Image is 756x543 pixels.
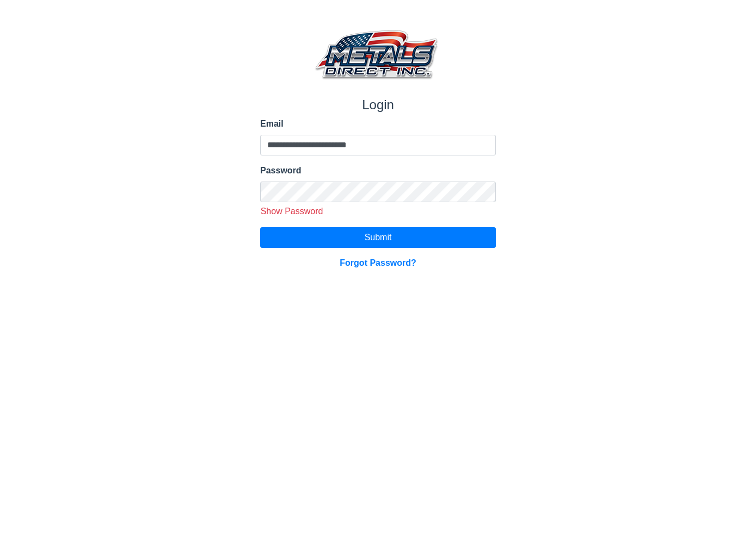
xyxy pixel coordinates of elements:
button: Submit [260,227,496,248]
label: Email [260,117,496,130]
label: Password [260,164,496,177]
h1: Login [260,97,496,113]
a: Forgot Password? [340,258,416,267]
span: Show Password [261,207,323,216]
button: Show Password [256,204,327,219]
span: Submit [365,233,392,242]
